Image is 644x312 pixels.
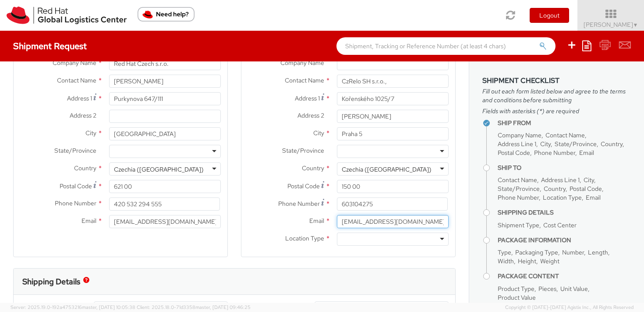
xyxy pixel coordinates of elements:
[13,41,87,51] h4: Shipment Request
[81,217,96,225] span: Email
[498,257,514,265] span: Width
[586,194,601,201] span: Email
[498,248,511,256] span: Type
[82,304,135,310] span: master, [DATE] 10:05:38
[114,165,204,174] div: Czechia ([GEOGRAPHIC_DATA])
[530,8,569,23] button: Logout
[534,149,575,157] span: Phone Number
[505,304,633,311] span: Copyright © [DATE]-[DATE] Agistix Inc., All Rights Reserved
[498,120,631,126] h4: Ship From
[601,140,623,148] span: Country
[11,304,135,310] span: Server: 2025.19.0-192a4753216
[297,111,324,119] span: Address 2
[287,182,320,190] span: Postal Code
[498,165,631,171] h4: Ship To
[70,111,96,119] span: Address 2
[584,21,638,29] span: [PERSON_NAME]
[498,273,631,280] h4: Package Content
[482,87,631,104] span: Fill out each form listed below and agree to the terms and conditions before submitting
[138,7,195,22] button: Need help?
[541,176,580,184] span: Address Line 1
[498,176,537,184] span: Contact Name
[540,257,559,265] span: Weight
[498,140,536,148] span: Address Line 1
[498,237,631,244] h4: Package Information
[562,248,584,256] span: Number
[282,147,324,154] span: State/Province
[560,285,588,293] span: Unit Value
[336,37,556,55] input: Shipment, Tracking or Reference Number (at least 4 chars)
[498,194,539,201] span: Phone Number
[285,234,324,242] span: Location Type
[74,164,96,172] span: Country
[7,7,127,24] img: rh-logistics-00dfa346123c4ec078e1.svg
[53,59,96,67] span: Company Name
[498,221,539,229] span: Shipment Type
[482,107,631,115] span: Fields with asterisks (*) are required
[137,304,251,310] span: Client: 2025.18.0-71d3358
[280,59,324,67] span: Company Name
[498,209,631,216] h4: Shipping Details
[295,94,320,102] span: Address 1
[518,257,536,265] span: Height
[570,185,602,193] span: Postal Code
[60,182,92,190] span: Postal Code
[342,165,432,174] div: Czechia ([GEOGRAPHIC_DATA])
[588,248,608,256] span: Length
[515,248,558,256] span: Packaging Type
[498,285,534,293] span: Product Type
[313,129,324,137] span: City
[498,294,536,301] span: Product Value
[540,140,551,148] span: City
[195,304,251,310] span: master, [DATE] 09:46:25
[545,131,585,139] span: Contact Name
[278,200,320,208] span: Phone Number
[498,131,541,139] span: Company Name
[22,277,80,286] h3: Shipping Details
[57,76,96,84] span: Contact Name
[633,22,638,29] span: ▼
[302,164,324,172] span: Country
[544,185,566,193] span: Country
[85,129,96,137] span: City
[538,285,556,293] span: Pieces
[543,221,577,229] span: Cost Center
[482,77,631,85] h3: Shipment Checklist
[55,199,96,207] span: Phone Number
[54,147,96,154] span: State/Province
[579,149,594,157] span: Email
[498,149,530,157] span: Postal Code
[67,94,92,102] span: Address 1
[309,217,324,225] span: Email
[498,185,540,193] span: State/Province
[555,140,597,148] span: State/Province
[543,194,582,201] span: Location Type
[584,176,594,184] span: City
[285,76,324,84] span: Contact Name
